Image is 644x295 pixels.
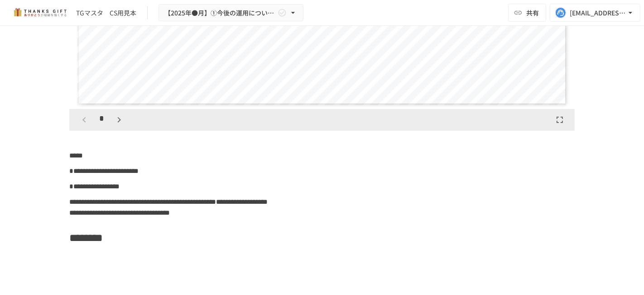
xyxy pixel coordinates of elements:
span: 共有 [526,8,539,18]
button: 共有 [508,4,546,22]
button: 【2025年●月】①今後の運用についてのご案内/THANKS GIFTキックオフMTG [159,4,303,22]
button: [EMAIL_ADDRESS][DOMAIN_NAME] [550,4,640,22]
img: mMP1OxWUAhQbsRWCurg7vIHe5HqDpP7qZo7fRoNLXQh [11,5,69,20]
div: TGマスタ CS用見本 [76,8,136,18]
span: 【2025年●月】①今後の運用についてのご案内/THANKS GIFTキックオフMTG [164,7,276,19]
div: [EMAIL_ADDRESS][DOMAIN_NAME] [570,7,626,19]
